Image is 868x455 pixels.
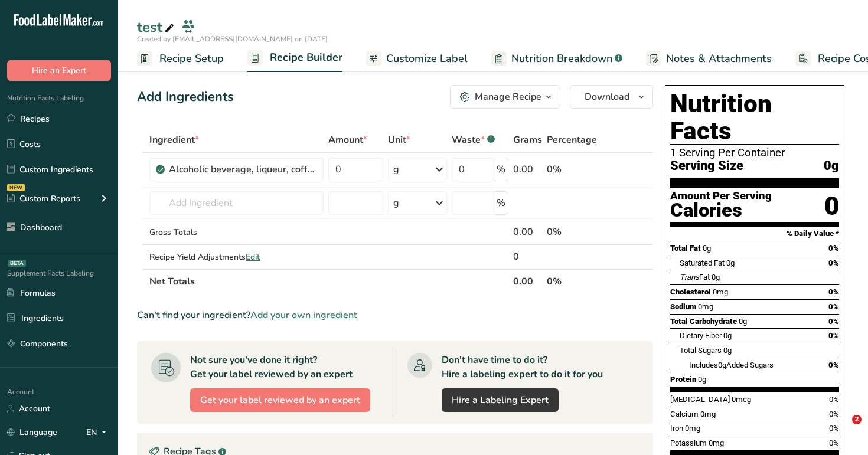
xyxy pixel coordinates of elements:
[137,34,328,44] span: Created by [EMAIL_ADDRESS][DOMAIN_NAME] on [DATE]
[852,415,862,424] span: 2
[828,317,839,326] span: 0%
[698,302,713,311] span: 0mg
[513,133,542,147] span: Grams
[829,395,839,404] span: 0%
[169,162,316,176] div: Alcoholic beverage, liqueur, coffee with cream, 34 proof
[393,162,399,176] div: g
[680,273,710,281] span: Fat
[712,273,720,281] span: 0g
[828,302,839,311] span: 0%
[670,287,711,296] span: Cholesterol
[670,375,696,384] span: Protein
[585,90,629,104] span: Download
[475,90,541,104] div: Manage Recipe
[680,258,725,267] span: Saturated Fat
[159,51,224,67] span: Recipe Setup
[670,227,839,241] section: % Daily Value *
[670,438,707,447] span: Potassium
[86,425,111,440] div: EN
[250,308,357,322] span: Add your own ingredient
[388,133,410,147] span: Unit
[511,269,544,293] th: 0.00
[689,361,774,369] span: Includes Added Sugars
[190,353,353,381] div: Not sure you've done it right? Get your label reviewed by an expert
[828,244,839,253] span: 0%
[149,251,324,263] div: Recipe Yield Adjustments
[570,85,653,109] button: Download
[544,269,599,293] th: 0%
[670,90,839,145] h1: Nutrition Facts
[680,273,699,281] i: Trans
[137,17,177,38] div: test
[513,162,542,176] div: 0.00
[547,133,597,147] span: Percentage
[149,191,324,215] input: Add Ingredient
[137,308,653,322] div: Can't find your ingredient?
[828,287,839,296] span: 0%
[247,44,342,73] a: Recipe Builder
[7,60,111,81] button: Hire an Expert
[7,422,57,443] a: Language
[828,415,856,443] iframe: Intercom live chat
[670,202,772,219] div: Calories
[491,45,622,72] a: Nutrition Breakdown
[726,258,735,267] span: 0g
[442,353,603,381] div: Don't have time to do it? Hire a labeling expert to do it for you
[137,45,224,72] a: Recipe Setup
[7,192,80,205] div: Custom Reports
[442,388,559,412] a: Hire a Labeling Expert
[723,346,732,355] span: 0g
[670,317,737,326] span: Total Carbohydrate
[666,51,772,67] span: Notes & Attachments
[547,162,597,176] div: 0%
[824,191,839,222] div: 0
[511,51,612,67] span: Nutrition Breakdown
[7,184,25,191] div: NEW
[703,244,711,253] span: 0g
[698,375,706,384] span: 0g
[670,410,699,418] span: Calcium
[147,269,511,293] th: Net Totals
[452,133,495,147] div: Waste
[713,287,728,296] span: 0mg
[824,159,839,174] span: 0g
[739,317,747,326] span: 0g
[270,50,342,66] span: Recipe Builder
[828,258,839,267] span: 0%
[828,331,839,340] span: 0%
[680,331,722,340] span: Dietary Fiber
[685,424,700,433] span: 0mg
[670,395,730,404] span: [MEDICAL_DATA]
[670,244,701,253] span: Total Fat
[149,133,199,147] span: Ingredient
[366,45,468,72] a: Customize Label
[670,191,772,202] div: Amount Per Serving
[513,225,542,239] div: 0.00
[680,346,722,355] span: Total Sugars
[190,388,370,412] button: Get your label reviewed by an expert
[149,226,324,238] div: Gross Totals
[718,361,726,369] span: 0g
[732,395,751,404] span: 0mcg
[670,424,683,433] span: Iron
[328,133,367,147] span: Amount
[547,225,597,239] div: 0%
[386,51,468,67] span: Customize Label
[8,260,26,267] div: BETA
[450,85,560,109] button: Manage Recipe
[246,251,260,263] span: Edit
[828,361,839,369] span: 0%
[513,250,542,264] div: 0
[670,147,839,159] div: 1 Serving Per Container
[670,302,696,311] span: Sodium
[200,393,360,407] span: Get your label reviewed by an expert
[137,87,234,107] div: Add Ingredients
[829,410,839,418] span: 0%
[709,438,724,447] span: 0mg
[700,410,716,418] span: 0mg
[670,159,743,174] span: Serving Size
[393,196,399,210] div: g
[723,331,732,340] span: 0g
[646,45,772,72] a: Notes & Attachments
